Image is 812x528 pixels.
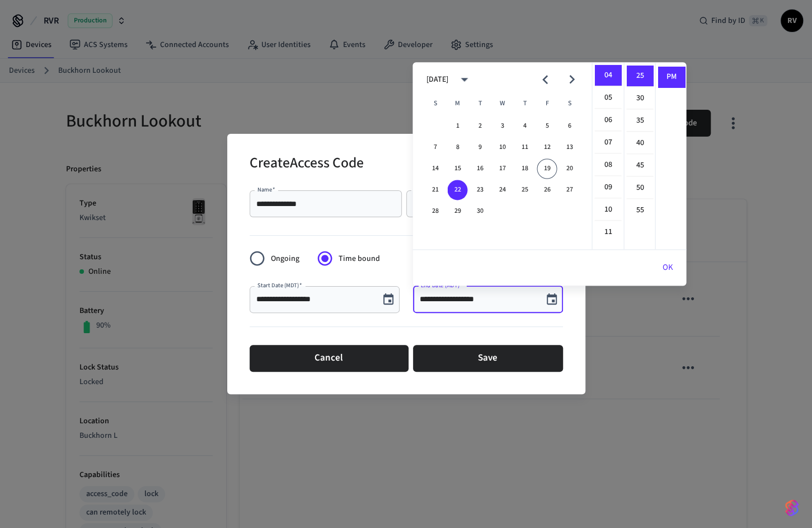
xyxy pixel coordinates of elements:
li: 45 minutes [626,155,653,176]
button: 25 [514,180,534,200]
button: 24 [492,180,512,200]
button: Save [413,345,563,372]
li: AM [658,44,684,66]
li: 30 minutes [626,88,653,109]
button: 8 [447,137,467,157]
li: 8 hours [594,155,621,176]
button: 30 [470,201,490,221]
button: 27 [559,180,579,200]
button: 20 [559,158,579,179]
button: Previous month [532,67,558,93]
span: Wednesday [492,92,512,115]
ul: Select hours [592,62,623,249]
label: End Date (MDT) [421,281,462,289]
li: 5 hours [594,87,621,109]
span: Friday [537,92,557,115]
div: [DATE] [426,74,448,86]
button: 22 [447,180,467,200]
li: 50 minutes [626,177,653,199]
li: 9 hours [594,177,621,198]
button: 15 [447,158,467,179]
button: 26 [537,180,557,200]
ul: Select minutes [623,62,655,249]
button: Choose date, selected date is Sep 22, 2025 [541,288,563,311]
span: Saturday [559,92,579,115]
li: 10 hours [594,199,621,221]
li: 40 minutes [626,133,653,154]
li: PM [658,67,684,87]
button: 14 [425,158,445,179]
li: 55 minutes [626,200,653,221]
li: 20 minutes [626,43,653,64]
button: 7 [425,137,445,157]
li: 35 minutes [626,110,653,132]
button: 6 [559,116,579,136]
button: 12 [537,137,557,157]
button: 1 [447,116,467,136]
button: 17 [492,158,512,179]
button: 13 [559,137,579,157]
span: Sunday [425,92,445,115]
li: 11 hours [594,222,621,242]
label: Name [257,185,275,194]
button: 10 [492,137,512,157]
button: 2 [470,116,490,136]
button: 11 [514,137,534,157]
li: 25 minutes [626,66,653,87]
button: Choose date, selected date is Sep 20, 2025 [377,288,400,311]
button: 28 [425,201,445,221]
button: 16 [470,158,490,179]
li: 3 hours [594,43,621,64]
li: 7 hours [594,132,621,153]
button: 5 [537,116,557,136]
button: Cancel [250,345,409,372]
button: 21 [425,180,445,200]
button: 29 [447,201,467,221]
h2: Create Access Code [250,147,364,181]
button: 9 [470,137,490,157]
img: SeamLogoGradient.69752ec5.svg [785,499,799,517]
button: OK [649,254,686,281]
ul: Select meridiem [655,62,686,249]
label: Start Date (MDT) [257,281,302,289]
span: Thursday [514,92,534,115]
button: calendar view is open, switch to year view [451,67,477,93]
button: 19 [537,158,557,179]
span: Ongoing [271,253,299,265]
button: 18 [514,158,534,179]
span: Tuesday [470,92,490,115]
button: 23 [470,180,490,200]
li: 4 hours [594,65,621,86]
button: 4 [514,116,534,136]
button: Next month [558,67,585,93]
button: 3 [492,116,512,136]
li: 6 hours [594,110,621,131]
span: Monday [447,92,467,115]
span: Time bound [339,253,380,265]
